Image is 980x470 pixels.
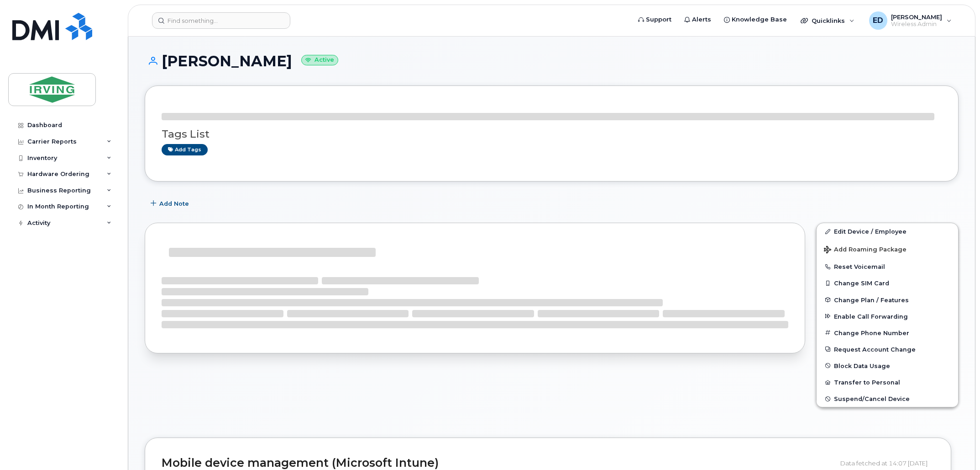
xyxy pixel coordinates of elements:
[162,457,833,470] h2: Mobile device management (Microsoft Intune)
[817,258,958,275] button: Reset Voicemail
[817,292,958,308] button: Change Plan / Features
[817,390,958,407] button: Suspend/Cancel Device
[824,246,907,255] span: Add Roaming Package
[817,223,958,240] a: Edit Device / Employee
[145,195,197,212] button: Add Note
[162,128,942,140] h3: Tags List
[834,296,909,303] span: Change Plan / Features
[817,240,958,258] button: Add Roaming Package
[834,313,908,320] span: Enable Call Forwarding
[834,395,910,402] span: Suspend/Cancel Device
[159,199,189,208] span: Add Note
[817,325,958,341] button: Change Phone Number
[817,374,958,390] button: Transfer to Personal
[162,144,208,155] a: Add tags
[817,358,958,374] button: Block Data Usage
[145,53,959,69] h1: [PERSON_NAME]
[817,341,958,358] button: Request Account Change
[817,275,958,291] button: Change SIM Card
[817,308,958,325] button: Enable Call Forwarding
[301,55,338,65] small: Active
